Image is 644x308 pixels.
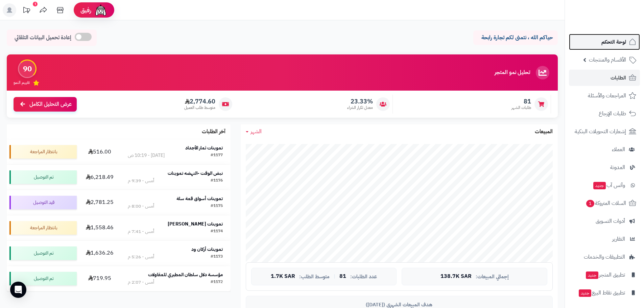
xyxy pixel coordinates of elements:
[33,2,38,6] div: 1
[168,170,223,177] strong: نبض الوقت -النهضه تموينات
[569,177,640,193] a: وآتس آبجديد
[596,216,625,226] span: أدوات التسويق
[9,246,77,260] div: تم التوصيل
[211,279,223,286] div: #1172
[579,289,591,297] span: جديد
[191,246,223,253] strong: تموينات أركان ود
[185,144,223,151] strong: تموينات ثمار الأجداد
[476,274,509,280] span: إجمالي المبيعات:
[589,55,626,65] span: الأقسام والمنتجات
[585,270,625,280] span: تطبيق المتجر
[511,98,531,105] span: 81
[80,6,91,14] span: رفيق
[495,70,530,76] h3: تحليل نمو المتجر
[9,272,77,285] div: تم التوصيل
[79,266,120,291] td: 719.95
[211,152,223,159] div: #1177
[612,234,625,244] span: التقارير
[511,105,531,111] span: طلبات الشهر
[128,177,154,184] div: أمس - 9:39 م
[584,252,625,262] span: التطبيقات والخدمات
[246,128,262,136] a: الشهر
[211,203,223,210] div: #1175
[350,274,377,280] span: عدد الطلبات:
[18,3,35,19] a: تحديثات المنصة
[569,34,640,50] a: لوحة التحكم
[569,231,640,247] a: التقارير
[148,271,223,278] strong: مؤسسة دلال سلطان المطيري للمقاولات
[593,181,625,190] span: وآتس آب
[569,88,640,104] a: المراجعات والأسئلة
[569,285,640,301] a: تطبيق نقاط البيعجديد
[202,129,225,135] h3: آخر الطلبات
[334,274,335,279] span: |
[79,165,120,190] td: 6,218.49
[9,170,77,184] div: تم التوصيل
[535,129,553,135] h3: المبيعات
[299,274,330,280] span: متوسط الطلب:
[15,34,71,42] span: إعادة تحميل البيانات التلقائي
[14,80,30,86] span: تقييم النمو
[271,274,295,280] span: 1.7K SAR
[569,123,640,140] a: إشعارات التحويلات البنكية
[599,109,626,118] span: طلبات الإرجاع
[128,203,154,210] div: أمس - 8:00 م
[578,288,625,298] span: تطبيق نقاط البيع
[601,37,626,47] span: لوحة التحكم
[347,105,373,111] span: معدل تكرار الشراء
[94,3,108,17] img: ai-face.png
[569,249,640,265] a: التطبيقات والخدمات
[569,195,640,211] a: السلات المتروكة1
[478,34,553,42] p: حياكم الله ، نتمنى لكم تجارة رابحة
[586,271,598,279] span: جديد
[9,221,77,235] div: بانتظار المراجعة
[339,274,346,280] span: 81
[9,196,77,209] div: قيد التوصيل
[79,139,120,164] td: 516.00
[440,274,472,280] span: 138.7K SAR
[598,18,638,32] img: logo-2.png
[10,282,26,298] div: Open Intercom Messenger
[14,97,77,112] a: عرض التحليل الكامل
[347,98,373,105] span: 23.33%
[569,267,640,283] a: تطبيق المتجرجديد
[569,159,640,175] a: المدونة
[569,141,640,158] a: العملاء
[176,195,223,202] strong: تموينات أسواق قمة سلة
[29,100,72,108] span: عرض التحليل الكامل
[575,127,626,136] span: إشعارات التحويلات البنكية
[569,70,640,86] a: الطلبات
[128,228,154,235] div: أمس - 7:41 م
[128,279,154,286] div: أمس - 2:07 م
[168,220,223,228] strong: تموينات [PERSON_NAME]
[612,145,625,154] span: العملاء
[586,198,626,208] span: السلات المتروكة
[184,105,215,111] span: متوسط طلب العميل
[569,213,640,229] a: أدوات التسويق
[184,98,215,105] span: 2,774.60
[9,145,77,159] div: بانتظار المراجعة
[211,177,223,184] div: #1176
[211,228,223,235] div: #1174
[79,215,120,240] td: 1,558.46
[79,241,120,266] td: 1,636.26
[128,152,165,159] div: [DATE] - 10:19 ص
[569,105,640,122] a: طلبات الإرجاع
[611,73,626,82] span: الطلبات
[79,190,120,215] td: 2,781.25
[610,163,625,172] span: المدونة
[588,91,626,100] span: المراجعات والأسئلة
[586,200,594,207] span: 1
[211,254,223,260] div: #1173
[593,182,606,189] span: جديد
[251,127,262,136] span: الشهر
[128,254,154,260] div: أمس - 5:26 م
